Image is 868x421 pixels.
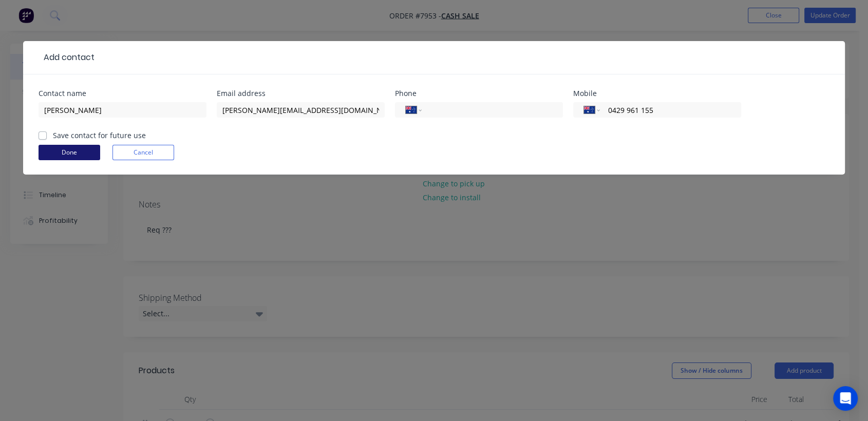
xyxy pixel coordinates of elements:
[39,90,206,97] div: Contact name
[217,90,385,97] div: Email address
[395,90,563,97] div: Phone
[573,90,741,97] div: Mobile
[112,145,174,160] button: Cancel
[39,51,95,64] div: Add contact
[53,130,146,141] label: Save contact for future use
[833,386,858,411] div: Open Intercom Messenger
[39,145,100,160] button: Done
